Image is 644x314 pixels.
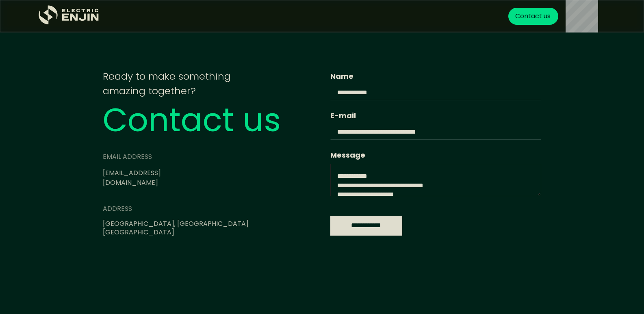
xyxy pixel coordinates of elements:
div: Ready to make something amazing together? [103,69,282,98]
div: email address [103,152,190,162]
label: Message [330,149,541,160]
div: Contact us [103,104,282,136]
div: Contact us [515,11,551,21]
a: Contact us [508,8,558,25]
a: home [39,5,100,28]
div: [GEOGRAPHIC_DATA], [GEOGRAPHIC_DATA] [103,220,282,228]
label: Name [330,71,541,82]
a: [EMAIL_ADDRESS][DOMAIN_NAME] [103,168,161,187]
div: address [103,204,282,214]
label: E-mail [330,110,541,121]
div: [GEOGRAPHIC_DATA] [103,228,282,237]
form: Email Form [330,71,541,236]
